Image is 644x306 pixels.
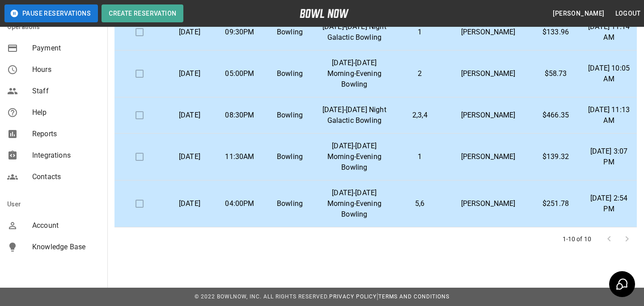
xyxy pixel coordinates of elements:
img: logo [300,9,349,18]
span: Account [32,220,100,231]
p: [DATE] 2:54 PM [588,193,630,214]
p: [DATE] 10:05 AM [588,63,630,84]
p: [DATE]-[DATE] Morning-Evening Bowling [322,58,387,90]
p: Bowling [272,151,308,162]
p: [DATE] 11:13 AM [588,105,630,126]
p: [DATE]-[DATE] Morning-Evening Bowling [322,188,387,220]
p: [DATE] [172,151,208,162]
p: $466.35 [538,110,574,121]
span: Staff [32,86,100,96]
p: 2 [401,68,439,79]
span: Reports [32,129,100,139]
p: 5,6 [401,198,439,209]
button: Create Reservation [102,4,183,22]
span: Help [32,107,100,118]
p: [DATE] [172,198,208,209]
button: Pause Reservations [4,4,98,22]
p: Bowling [272,68,308,79]
p: [DATE]-[DATE] Night Galactic Bowling [322,105,387,126]
p: [DATE] [172,27,208,38]
p: $251.78 [538,198,574,209]
p: Bowling [272,110,308,121]
a: Terms and Conditions [378,293,449,300]
p: 04:00PM [222,198,258,209]
p: [PERSON_NAME] [453,198,523,209]
p: 2,3,4 [401,110,439,121]
a: Privacy Policy [329,293,377,300]
span: Contacts [32,172,100,182]
span: Hours [32,64,100,75]
p: [DATE]-[DATE] Night Galactic Bowling [322,21,387,43]
p: 05:00PM [222,68,258,79]
p: [PERSON_NAME] [453,68,523,79]
p: $58.73 [538,68,574,79]
p: [PERSON_NAME] [453,151,523,162]
p: 1 [401,27,439,38]
p: [DATE] 11:14 AM [588,21,630,43]
p: Bowling [272,27,308,38]
p: [DATE]-[DATE] Morning-Evening Bowling [322,141,387,173]
p: 1-10 of 10 [563,235,592,243]
p: $139.32 [538,151,574,162]
p: [PERSON_NAME] [453,27,523,38]
p: [DATE] [172,110,208,121]
span: Integrations [32,150,100,161]
p: [DATE] [172,68,208,79]
p: 1 [401,151,439,162]
p: Bowling [272,198,308,209]
p: 09:30PM [222,27,258,38]
p: $133.96 [538,27,574,38]
span: Payment [32,43,100,54]
p: [PERSON_NAME] [453,110,523,121]
p: 11:30AM [222,151,258,162]
button: Logout [612,5,644,22]
span: Knowledge Base [32,242,100,252]
button: [PERSON_NAME] [549,5,608,22]
p: [DATE] 3:07 PM [588,146,630,168]
span: © 2022 BowlNow, Inc. All Rights Reserved. [195,293,329,300]
p: 08:30PM [222,110,258,121]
